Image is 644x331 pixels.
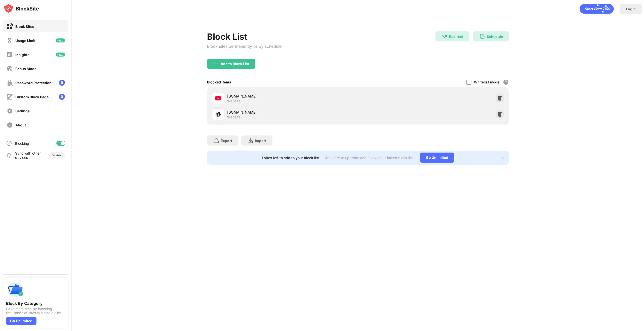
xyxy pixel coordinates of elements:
[420,153,454,163] div: Go Unlimited
[255,138,266,143] div: Import
[227,99,240,103] div: Website
[7,23,13,30] img: block-on.svg
[227,93,358,99] div: [DOMAIN_NAME]
[15,53,29,57] div: Insights
[15,38,35,43] div: Usage Limit
[261,156,320,160] div: 1 sites left to add to your block list.
[7,108,13,114] img: settings-off.svg
[6,140,12,146] img: blocking-icon.svg
[324,156,414,160] div: Click here to upgrade and enjoy an unlimited block list.
[626,7,636,11] div: Login
[6,307,65,315] div: Save more time by blocking thousands of sites in a single click
[221,62,249,66] div: Add to Block List
[501,156,505,160] img: x-button.svg
[221,138,232,143] div: Export
[6,317,36,325] div: Go Unlimited
[215,95,221,101] img: favicons
[15,24,34,29] div: Block Sites
[15,109,30,113] div: Settings
[207,80,231,84] div: Blocked Items
[207,31,281,42] div: Block List
[474,80,499,84] div: Whitelist mode
[7,52,13,58] img: insights-off.svg
[6,281,24,299] img: push-categories.svg
[7,66,13,72] img: focus-off.svg
[56,53,65,57] img: new-icon.svg
[15,151,41,160] div: Sync with other devices
[449,34,463,39] div: Redirect
[59,94,65,100] img: lock-menu.svg
[7,37,13,44] img: time-usage-off.svg
[15,123,26,127] div: About
[6,301,65,306] div: Block By Category
[207,44,281,49] div: Block sites permanently or by schedule
[7,94,13,100] img: customize-block-page-off.svg
[227,110,358,115] div: [DOMAIN_NAME]
[6,152,12,158] img: sync-icon.svg
[52,154,62,157] div: Disabled
[487,34,503,39] div: Schedule
[215,111,221,117] img: favicons
[580,4,614,14] div: animation
[15,67,36,71] div: Focus Mode
[227,115,240,119] div: Website
[15,141,29,146] div: Blocking
[59,80,65,86] img: lock-menu.svg
[7,80,13,86] img: password-protection-off.svg
[15,81,52,85] div: Password Protection
[56,38,65,42] img: new-icon.svg
[15,95,49,99] div: Custom Block Page
[7,122,13,128] img: about-off.svg
[4,4,39,14] img: logo-blocksite.svg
